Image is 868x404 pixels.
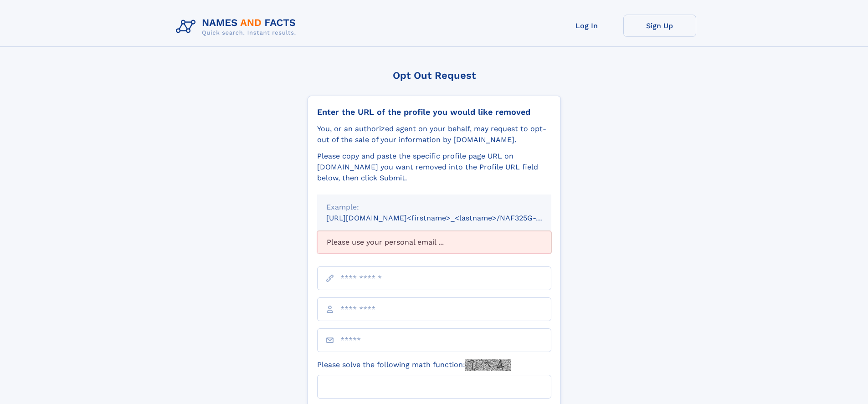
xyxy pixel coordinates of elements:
img: Logo Names and Facts [172,15,303,39]
small: [URL][DOMAIN_NAME]<firstname>_<lastname>/NAF325G-xxxxxxxx [326,214,569,222]
a: Log In [550,15,623,37]
div: Enter the URL of the profile you would like removed [317,107,551,117]
div: Please copy and paste the specific profile page URL on [DOMAIN_NAME] you want removed into the Pr... [317,151,551,184]
div: Opt Out Request [308,70,561,81]
label: Please solve the following math function: [317,359,511,371]
div: Please use your personal email ... [317,231,551,254]
div: You, or an authorized agent on your behalf, may request to opt-out of the sale of your informatio... [317,123,551,145]
a: Sign Up [623,15,696,37]
div: Example: [326,202,542,213]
